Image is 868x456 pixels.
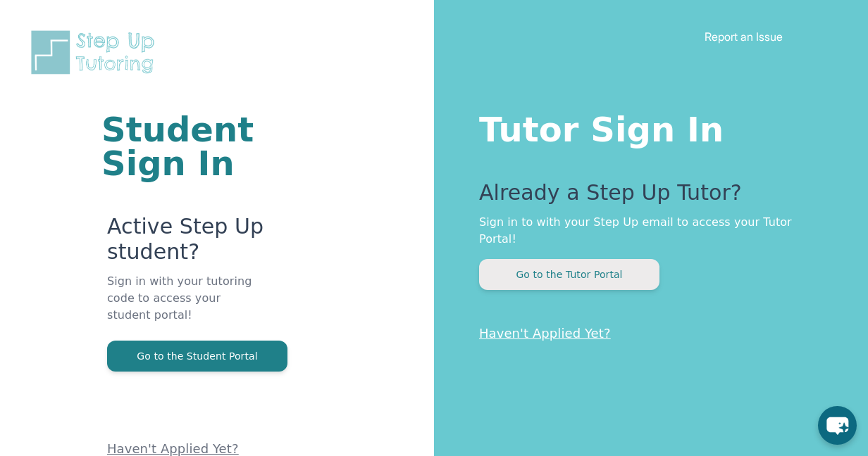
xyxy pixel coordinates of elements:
p: Active Step Up student? [107,214,265,273]
a: Haven't Applied Yet? [107,441,239,456]
button: chat-button [818,406,857,445]
a: Go to the Student Portal [107,349,287,362]
a: Go to the Tutor Portal [479,267,659,281]
img: Step Up Tutoring horizontal logo [28,28,163,77]
p: Sign in with your tutoring code to access your student portal! [107,273,265,341]
button: Go to the Tutor Portal [479,259,659,290]
a: Haven't Applied Yet? [479,326,611,341]
h1: Student Sign In [101,113,265,180]
p: Sign in to with your Step Up email to access your Tutor Portal! [479,214,812,248]
button: Go to the Student Portal [107,341,287,372]
a: Report an Issue [705,30,783,44]
p: Already a Step Up Tutor? [479,180,812,214]
h1: Tutor Sign In [479,107,812,146]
